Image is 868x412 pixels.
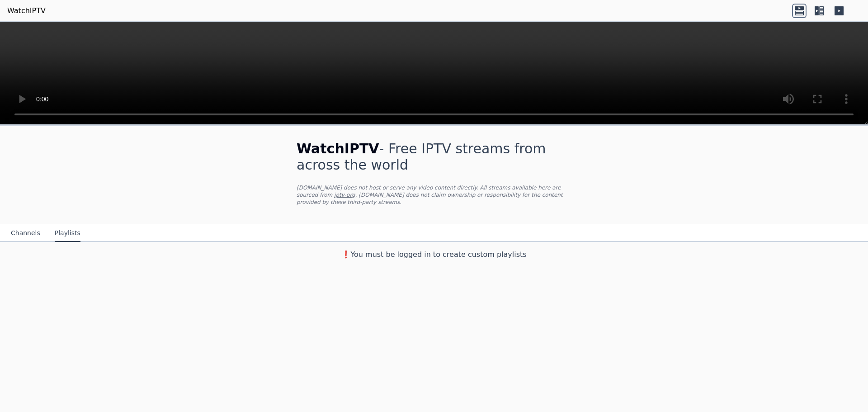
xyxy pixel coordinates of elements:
[297,184,571,206] p: [DOMAIN_NAME] does not host or serve any video content directly. All streams available here are s...
[55,225,80,242] button: Playlists
[282,249,586,260] h3: ❗️You must be logged in to create custom playlists
[334,192,355,198] a: iptv-org
[7,5,46,16] a: WatchIPTV
[297,141,379,156] span: WatchIPTV
[11,225,40,242] button: Channels
[297,141,571,173] h1: - Free IPTV streams from across the world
